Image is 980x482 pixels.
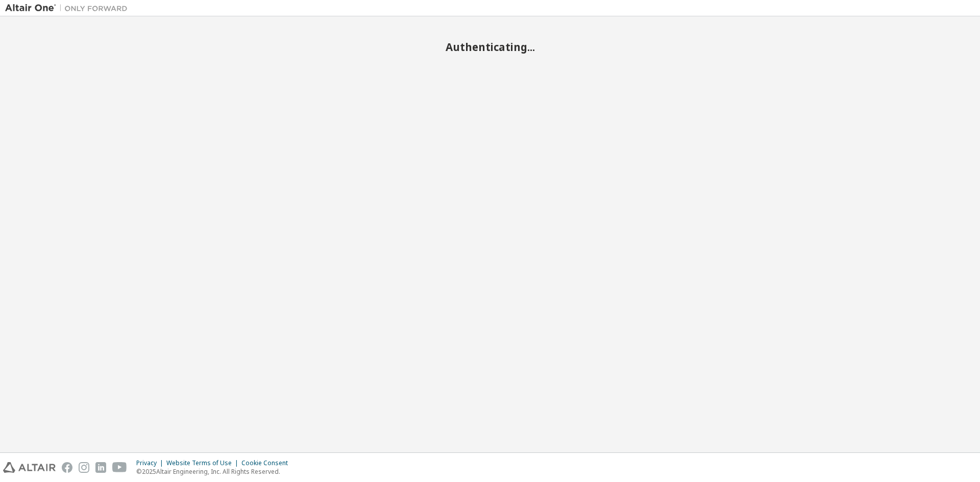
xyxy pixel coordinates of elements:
[79,462,89,473] img: instagram.svg
[166,459,241,467] div: Website Terms of Use
[3,462,56,473] img: altair_logo.svg
[95,462,106,473] img: linkedin.svg
[5,40,975,54] h2: Authenticating...
[62,462,72,473] img: facebook.svg
[241,459,294,467] div: Cookie Consent
[5,3,133,13] img: Altair One
[112,462,127,473] img: youtube.svg
[136,459,166,467] div: Privacy
[136,467,294,476] p: © 2025 Altair Engineering, Inc. All Rights Reserved.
